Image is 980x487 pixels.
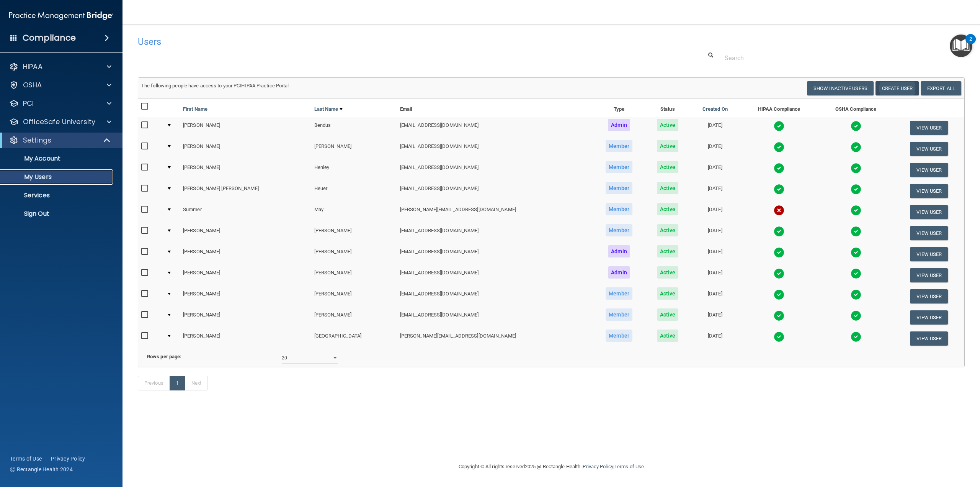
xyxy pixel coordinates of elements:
span: Active [657,330,679,342]
button: Create User [875,81,919,95]
p: My Account [5,155,109,162]
th: HIPAA Compliance [740,99,818,117]
a: 1 [170,376,185,390]
td: Summer [180,202,311,223]
img: tick.e7d51cea.svg [851,184,861,195]
td: [PERSON_NAME] [180,138,311,159]
td: [EMAIL_ADDRESS][DOMAIN_NAME] [397,159,593,180]
img: tick.e7d51cea.svg [774,121,784,131]
th: Type [593,99,645,117]
td: [PERSON_NAME] [180,244,311,265]
p: PCI [23,99,34,108]
p: My Users [5,173,109,181]
img: tick.e7d51cea.svg [851,289,861,300]
img: tick.e7d51cea.svg [851,226,861,237]
span: Member [606,140,632,152]
span: Member [606,161,632,173]
button: View User [910,184,948,198]
td: [PERSON_NAME][EMAIL_ADDRESS][DOMAIN_NAME] [397,328,593,349]
span: Active [657,182,679,194]
td: [PERSON_NAME] [180,117,311,138]
p: OfficeSafe University [23,117,95,126]
img: tick.e7d51cea.svg [851,331,861,342]
span: Active [657,119,679,131]
img: tick.e7d51cea.svg [774,310,784,321]
a: Settings [9,136,111,145]
p: Settings [23,136,51,145]
td: [DATE] [690,138,740,159]
a: Last Name [314,105,343,114]
a: Terms of Use [10,455,42,462]
img: tick.e7d51cea.svg [851,163,861,174]
a: Privacy Policy [51,455,85,462]
td: [DATE] [690,180,740,202]
td: [DATE] [690,202,740,223]
button: View User [910,247,948,261]
td: [PERSON_NAME] [311,286,397,307]
td: [EMAIL_ADDRESS][DOMAIN_NAME] [397,265,593,286]
img: tick.e7d51cea.svg [774,184,784,195]
img: tick.e7d51cea.svg [774,331,784,342]
th: Status [645,99,690,117]
img: tick.e7d51cea.svg [774,289,784,300]
span: Member [606,287,632,300]
img: tick.e7d51cea.svg [851,310,861,321]
td: Heuer [311,180,397,202]
div: 2 [969,39,972,49]
td: [EMAIL_ADDRESS][DOMAIN_NAME] [397,307,593,328]
button: Open Resource Center, 2 new notifications [950,34,972,57]
th: OSHA Compliance [818,99,894,117]
button: View User [910,163,948,177]
td: [PERSON_NAME] [311,138,397,159]
img: tick.e7d51cea.svg [851,121,861,131]
td: [DATE] [690,307,740,328]
span: Active [657,140,679,152]
img: tick.e7d51cea.svg [851,142,861,152]
span: Active [657,161,679,173]
button: View User [910,331,948,346]
span: Active [657,203,679,215]
span: Member [606,330,632,342]
span: Member [606,224,632,236]
td: May [311,202,397,223]
p: Sign Out [5,210,109,218]
span: Member [606,308,632,321]
input: Search [725,51,959,65]
span: Member [606,182,632,194]
div: Copyright © All rights reserved 2025 @ Rectangle Health | | [412,454,691,479]
span: Admin [608,266,630,279]
span: Active [657,224,679,236]
button: View User [910,205,948,219]
img: tick.e7d51cea.svg [851,268,861,279]
span: Admin [608,245,630,257]
td: [DATE] [690,265,740,286]
button: View User [910,142,948,156]
span: The following people have access to your PCIHIPAA Practice Portal [141,83,289,89]
img: tick.e7d51cea.svg [774,142,784,152]
img: tick.e7d51cea.svg [774,163,784,174]
a: Previous [138,376,170,390]
td: [PERSON_NAME] [311,265,397,286]
td: [DATE] [690,328,740,349]
td: Bendus [311,117,397,138]
td: [PERSON_NAME] [180,159,311,180]
td: Henley [311,159,397,180]
td: [PERSON_NAME] [180,328,311,349]
p: HIPAA [23,62,42,71]
span: Active [657,266,679,279]
td: [GEOGRAPHIC_DATA] [311,328,397,349]
td: [EMAIL_ADDRESS][DOMAIN_NAME] [397,223,593,244]
span: Active [657,245,679,257]
img: tick.e7d51cea.svg [774,268,784,279]
td: [DATE] [690,117,740,138]
button: View User [910,226,948,240]
p: OSHA [23,80,42,90]
span: Admin [608,119,630,131]
td: [DATE] [690,223,740,244]
th: Email [397,99,593,117]
td: [PERSON_NAME] [311,244,397,265]
img: tick.e7d51cea.svg [851,205,861,216]
td: [EMAIL_ADDRESS][DOMAIN_NAME] [397,286,593,307]
a: Next [185,376,208,390]
td: [PERSON_NAME] [311,307,397,328]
